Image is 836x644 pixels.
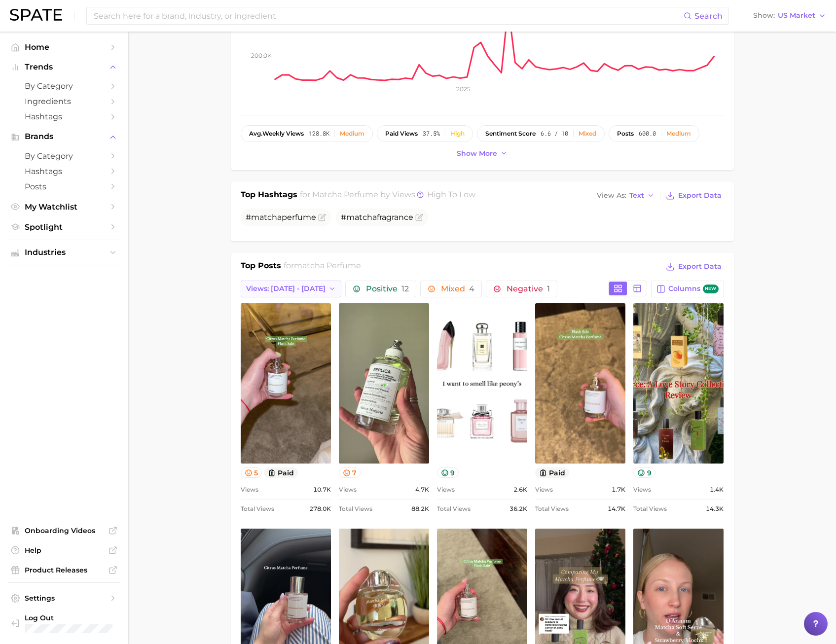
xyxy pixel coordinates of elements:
[8,219,120,235] a: Spotlight
[8,199,120,215] a: My Watchlist
[547,284,550,293] span: 1
[454,147,510,160] button: Show more
[651,281,724,297] button: Columnsnew
[437,503,471,515] span: Total Views
[282,213,316,222] span: perfume
[469,284,474,293] span: 4
[25,526,104,535] span: Onboarding Videos
[264,467,298,478] button: paid
[8,523,120,538] a: Onboarding Videos
[249,130,262,137] abbr: average
[509,503,527,515] span: 36.2k
[246,285,326,293] span: Views: [DATE] - [DATE]
[678,262,722,271] span: Export Data
[8,543,120,558] a: Help
[401,284,409,293] span: 12
[340,130,364,137] div: Medium
[93,7,684,24] input: Search here for a brand, industry, or ingredient
[612,484,625,496] span: 1.7k
[535,484,553,496] span: Views
[456,85,471,93] tspan: 2025
[753,13,775,18] span: Show
[25,63,104,72] span: Trends
[346,213,377,222] span: matcha
[339,484,357,496] span: Views
[25,613,121,622] span: Log Out
[8,591,120,606] a: Settings
[535,467,569,478] button: paid
[25,222,104,232] span: Spotlight
[579,130,596,137] div: Mixed
[241,503,274,515] span: Total Views
[703,285,719,294] span: new
[10,9,62,21] img: SPATE
[8,148,120,164] a: by Category
[25,112,104,121] span: Hashtags
[309,130,329,137] span: 128.8k
[678,191,722,200] span: Export Data
[25,594,104,603] span: Settings
[710,484,724,496] span: 1.4k
[294,261,361,270] span: matcha perfume
[8,245,120,260] button: Industries
[666,130,691,137] div: Medium
[457,149,497,158] span: Show more
[639,130,656,137] span: 600.0
[241,260,281,275] h1: Top Posts
[25,97,104,106] span: Ingredients
[8,109,120,124] a: Hashtags
[25,248,104,257] span: Industries
[441,285,474,293] span: Mixed
[339,503,372,515] span: Total Views
[609,125,699,142] button: posts600.0Medium
[8,610,120,636] a: Log out. Currently logged in with e-mail jacob.demos@robertet.com.
[8,563,120,577] a: Product Releases
[633,503,667,515] span: Total Views
[309,503,331,515] span: 278.0k
[694,11,723,21] span: Search
[629,193,644,198] span: Text
[284,260,361,275] h2: for
[377,125,473,142] button: paid views37.5%High
[241,467,262,478] button: 5
[706,503,724,515] span: 14.3k
[366,285,409,293] span: Positive
[8,179,120,194] a: Posts
[241,484,258,496] span: Views
[25,182,104,191] span: Posts
[485,130,536,137] span: sentiment score
[411,503,429,515] span: 88.2k
[8,94,120,109] a: Ingredients
[341,213,413,222] span: # fragrance
[778,13,815,18] span: US Market
[25,546,104,555] span: Help
[594,189,657,202] button: View AsText
[8,129,120,144] button: Brands
[241,281,342,297] button: Views: [DATE] - [DATE]
[597,193,626,198] span: View As
[251,213,282,222] span: matcha
[415,214,423,221] button: Flag as miscategorized or irrelevant
[663,260,724,274] button: Export Data
[8,78,120,94] a: by Category
[251,25,272,32] tspan: 400.0k
[249,130,304,137] span: weekly views
[535,503,569,515] span: Total Views
[251,51,272,59] tspan: 200.0k
[25,151,104,161] span: by Category
[507,285,550,293] span: Negative
[617,130,634,137] span: posts
[608,503,625,515] span: 14.7k
[313,484,331,496] span: 10.7k
[427,190,475,199] span: high to low
[241,125,373,142] button: avg.weekly views128.8kMedium
[339,467,361,478] button: 7
[385,130,418,137] span: paid views
[25,167,104,176] span: Hashtags
[246,213,316,222] span: #
[668,285,718,294] span: Columns
[437,467,459,478] button: 9
[541,130,568,137] span: 6.6 / 10
[241,189,297,203] h1: Top Hashtags
[450,130,465,137] div: High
